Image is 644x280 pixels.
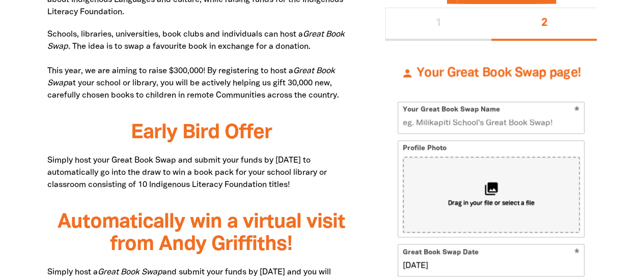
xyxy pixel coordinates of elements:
i: collections [484,181,499,197]
span: Drag in your file or select a file [448,200,535,208]
button: Stage 1 [385,8,491,41]
i: person [401,67,413,79]
p: Simply host your Great Book Swap and submit your funds by [DATE] to automatically go into the dra... [47,154,355,191]
i: Required [574,249,579,259]
input: Great Book Swap Date DD/MM/YYYY [403,260,580,271]
button: Stage 2 [491,8,597,41]
span: Early Bird Offer [130,123,271,142]
input: eg. Milikapiti School's Great Book Swap! [398,102,584,133]
em: Great Book Swap [47,68,335,87]
h3: Your Great Book Swap page! [398,53,584,94]
p: Schools, libraries, universities, book clubs and individuals can host a . The idea is to swap a f... [47,28,355,102]
em: Great Book Swap [98,269,162,276]
em: Great Book Swap [47,31,345,50]
span: Automatically win a virtual visit from Andy Griffiths! [57,213,345,254]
